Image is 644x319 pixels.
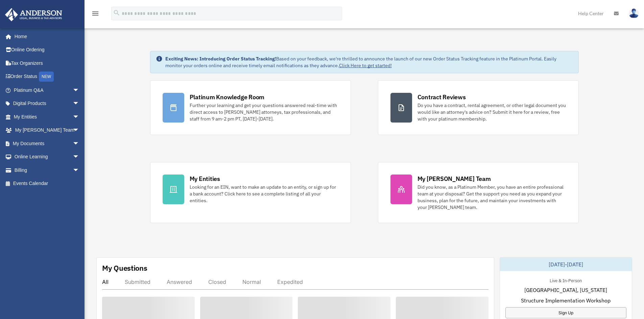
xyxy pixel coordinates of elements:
[277,278,303,285] div: Expedited
[190,184,338,204] div: Looking for an EIN, want to make an update to an entity, or sign up for a bank account? Click her...
[73,110,86,124] span: arrow_drop_down
[39,72,54,82] div: NEW
[73,83,86,97] span: arrow_drop_down
[91,9,99,18] i: menu
[5,124,90,137] a: My [PERSON_NAME] Teamarrow_drop_down
[521,296,611,304] span: Structure Implementation Workshop
[500,258,632,271] div: [DATE]-[DATE]
[418,184,566,211] div: Did you know, as a Platinum Member, you have an entire professional team at your disposal? Get th...
[102,278,109,285] div: All
[5,30,86,43] a: Home
[242,278,261,285] div: Normal
[73,150,86,164] span: arrow_drop_down
[5,110,90,124] a: My Entitiesarrow_drop_down
[5,43,90,57] a: Online Ordering
[418,175,491,183] div: My [PERSON_NAME] Team
[150,80,351,135] a: Platinum Knowledge Room Further your learning and get your questions answered real-time with dire...
[5,83,90,97] a: Platinum Q&Aarrow_drop_down
[378,162,579,223] a: My [PERSON_NAME] Team Did you know, as a Platinum Member, you have an entire professional team at...
[418,102,566,122] div: Do you have a contract, rental agreement, or other legal document you would like an attorney's ad...
[339,62,392,69] a: Click Here to get started!
[3,8,64,21] img: Anderson Advisors Platinum Portal
[524,286,607,294] span: [GEOGRAPHIC_DATA], [US_STATE]
[167,278,192,285] div: Answered
[190,93,265,101] div: Platinum Knowledge Room
[125,278,150,285] div: Submitted
[113,9,120,17] i: search
[165,56,276,62] strong: Exciting News: Introducing Order Status Tracking!
[5,56,90,70] a: Tax Organizers
[208,278,226,285] div: Closed
[5,163,90,177] a: Billingarrow_drop_down
[150,162,351,223] a: My Entities Looking for an EIN, want to make an update to an entity, or sign up for a bank accoun...
[5,150,90,164] a: Online Learningarrow_drop_down
[73,163,86,177] span: arrow_drop_down
[5,97,90,110] a: Digital Productsarrow_drop_down
[102,263,147,273] div: My Questions
[91,12,99,18] a: menu
[73,97,86,111] span: arrow_drop_down
[418,93,466,101] div: Contract Reviews
[5,70,90,84] a: Order StatusNEW
[378,80,579,135] a: Contract Reviews Do you have a contract, rental agreement, or other legal document you would like...
[165,55,573,69] div: Based on your feedback, we're thrilled to announce the launch of our new Order Status Tracking fe...
[505,307,626,318] a: Sign Up
[73,124,86,137] span: arrow_drop_down
[190,102,338,122] div: Further your learning and get your questions answered real-time with direct access to [PERSON_NAM...
[544,276,587,284] div: Live & In-Person
[190,175,220,183] div: My Entities
[5,137,90,150] a: My Documentsarrow_drop_down
[629,8,639,18] img: User Pic
[73,137,86,151] span: arrow_drop_down
[5,177,90,190] a: Events Calendar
